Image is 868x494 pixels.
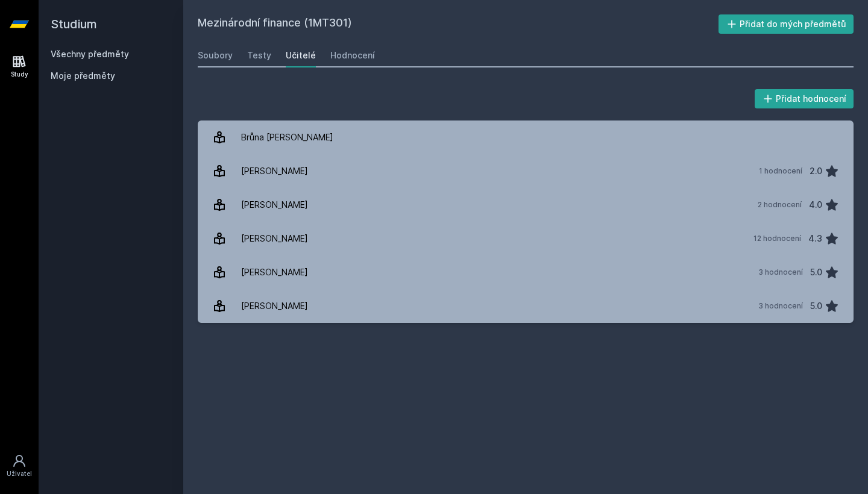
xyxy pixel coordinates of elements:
h2: Mezinárodní finance (1MT301) [198,14,719,34]
div: 12 hodnocení [753,234,801,243]
button: Přidat do mých předmětů [719,14,854,34]
a: Učitelé [286,43,316,67]
div: 2.0 [810,159,822,183]
div: 5.0 [810,260,822,284]
a: Brůna [PERSON_NAME] [198,120,854,154]
a: [PERSON_NAME] 2 hodnocení 4.0 [198,188,854,222]
div: 2 hodnocení [758,200,802,210]
a: Soubory [198,43,233,67]
a: [PERSON_NAME] 3 hodnocení 5.0 [198,289,854,323]
a: Study [2,48,36,85]
div: Brůna [PERSON_NAME] [241,125,333,149]
div: Učitelé [286,49,316,61]
div: 4.0 [809,193,822,217]
div: 4.3 [808,227,822,251]
div: [PERSON_NAME] [241,227,308,251]
a: Testy [247,43,271,67]
a: [PERSON_NAME] 3 hodnocení 5.0 [198,255,854,289]
a: [PERSON_NAME] 1 hodnocení 2.0 [198,154,854,188]
div: 3 hodnocení [758,301,803,311]
div: [PERSON_NAME] [241,159,308,183]
div: 5.0 [810,294,822,318]
span: Moje předměty [51,70,115,82]
div: 3 hodnocení [758,267,803,277]
a: [PERSON_NAME] 12 hodnocení 4.3 [198,222,854,255]
div: [PERSON_NAME] [241,294,308,318]
button: Přidat hodnocení [755,89,854,108]
div: Study [11,70,28,79]
div: Soubory [198,49,233,61]
div: [PERSON_NAME] [241,193,308,217]
div: Uživatel [7,469,32,478]
a: Hodnocení [330,43,375,67]
a: Všechny předměty [51,49,129,59]
div: Hodnocení [330,49,375,61]
div: 1 hodnocení [759,166,802,176]
div: Testy [247,49,271,61]
div: [PERSON_NAME] [241,260,308,284]
a: Uživatel [2,448,36,484]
